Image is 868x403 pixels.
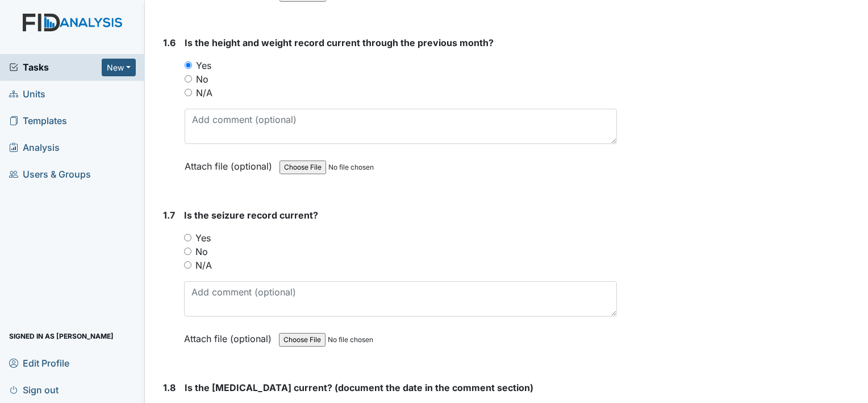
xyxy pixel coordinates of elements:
[184,248,191,255] input: No
[196,86,212,100] label: N/A
[102,59,136,76] button: New
[9,85,45,103] span: Units
[196,72,208,86] label: No
[9,166,91,183] span: Users & Groups
[163,36,176,50] label: 1.6
[9,112,67,130] span: Templates
[9,327,114,345] span: Signed in as [PERSON_NAME]
[184,234,191,241] input: Yes
[185,89,192,96] input: N/A
[185,61,192,69] input: Yes
[163,381,176,394] label: 1.8
[184,326,276,346] label: Attach file (optional)
[185,382,533,393] span: Is the [MEDICAL_DATA] current? (document the date in the comment section)
[184,209,318,221] span: Is the seizure record current?
[195,245,208,258] label: No
[185,75,192,83] input: No
[195,231,211,245] label: Yes
[196,59,211,72] label: Yes
[163,208,175,222] label: 1.7
[195,258,212,272] label: N/A
[185,153,277,173] label: Attach file (optional)
[9,139,60,157] span: Analysis
[184,261,191,269] input: N/A
[9,60,102,74] a: Tasks
[9,354,69,372] span: Edit Profile
[185,37,494,48] span: Is the height and weight record current through the previous month?
[9,381,59,398] span: Sign out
